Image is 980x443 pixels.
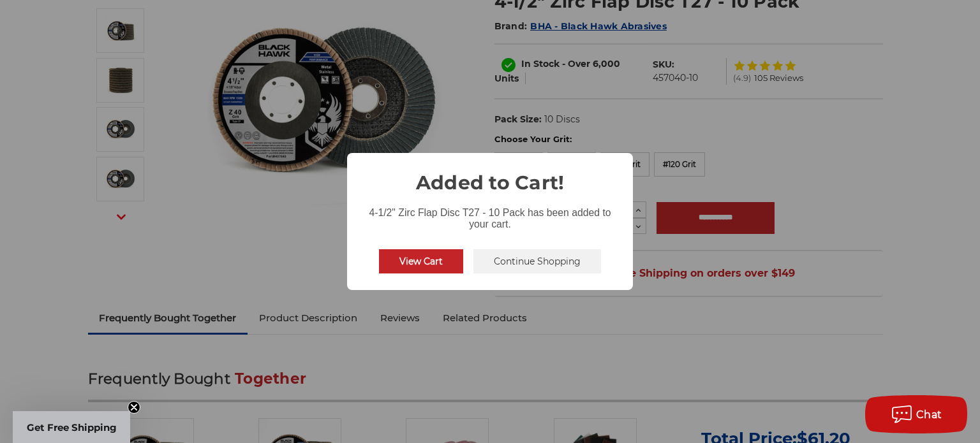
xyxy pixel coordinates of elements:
[379,249,463,273] button: View Cart
[865,395,967,433] button: Chat
[347,153,633,197] h2: Added to Cart!
[916,409,942,421] span: Chat
[347,197,633,233] div: 4-1/2" Zirc Flap Disc T27 - 10 Pack has been added to your cart.
[128,401,140,414] button: Close teaser
[27,421,117,433] span: Get Free Shipping
[473,249,601,273] button: Continue Shopping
